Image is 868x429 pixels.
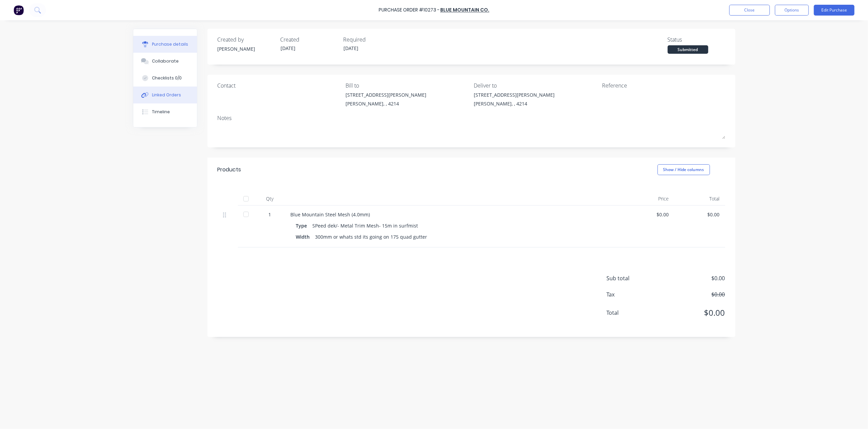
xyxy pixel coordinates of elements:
[668,35,725,44] div: Status
[218,35,275,44] div: Created by
[296,232,315,242] div: Width
[607,309,658,317] span: Total
[440,7,489,14] a: Blue Mountain Co.
[674,192,725,206] div: Total
[296,221,313,231] div: Type
[291,211,618,218] div: Blue Mountain Steel Mesh (4.0mm)
[346,100,426,107] div: [PERSON_NAME], , 4214
[346,81,469,90] div: Bill to
[218,114,725,122] div: Notes
[602,81,725,90] div: Reference
[255,192,285,206] div: Qty
[343,35,401,44] div: Required
[474,91,555,98] div: [STREET_ADDRESS][PERSON_NAME]
[14,5,24,15] img: Factory
[607,290,658,299] span: Tax
[218,45,275,52] div: [PERSON_NAME]
[152,92,181,98] div: Linked Orders
[218,166,241,174] div: Products
[814,5,854,16] button: Edit Purchase
[152,109,170,115] div: Timeline
[729,5,770,16] button: Close
[133,103,197,120] button: Timeline
[474,81,597,90] div: Deliver to
[260,211,280,218] div: 1
[133,87,197,103] button: Linked Orders
[133,53,197,70] button: Collaborate
[658,274,725,282] span: $0.00
[152,75,182,81] div: Checklists 0/0
[668,45,708,54] div: Submitted
[658,307,725,319] span: $0.00
[658,164,710,175] button: Show / Hide columns
[313,221,418,231] div: SPeed dek/- Metal Trim Mesh- 15m in surfmist
[152,58,179,64] div: Collaborate
[346,91,426,98] div: [STREET_ADDRESS][PERSON_NAME]
[680,211,720,218] div: $0.00
[133,36,197,53] button: Purchase details
[474,100,555,107] div: [PERSON_NAME], , 4214
[315,232,427,242] div: 300mm or whats std its going on 175 quad gutter
[133,70,197,87] button: Checklists 0/0
[379,7,440,14] div: Purchase Order #10273 -
[152,41,188,47] div: Purchase details
[775,5,809,16] button: Options
[281,35,338,44] div: Created
[218,81,341,90] div: Contact
[607,274,658,282] span: Sub total
[658,290,725,299] span: $0.00
[629,211,669,218] div: $0.00
[624,192,674,206] div: Price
